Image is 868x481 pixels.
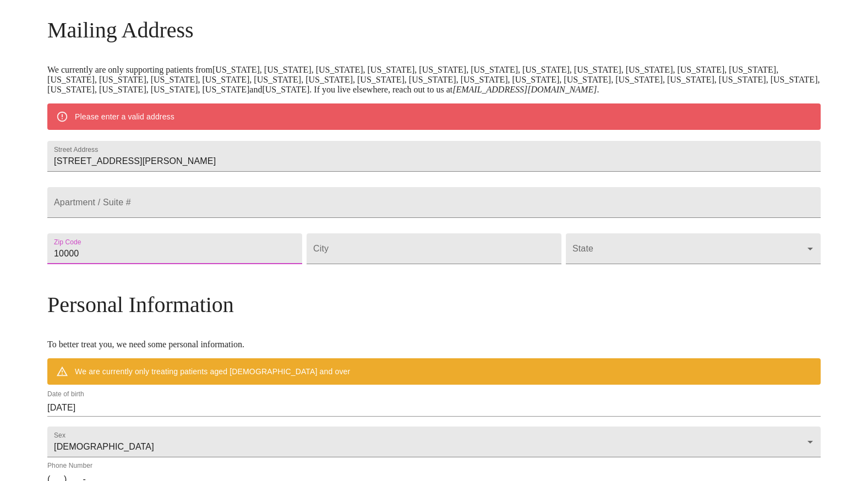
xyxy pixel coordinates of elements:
[566,233,821,264] div: ​
[47,17,821,43] h3: Mailing Address
[47,463,92,469] label: Phone Number
[75,107,174,127] div: Please enter a valid address
[47,391,84,398] label: Date of birth
[47,65,821,95] p: We currently are only supporting patients from [US_STATE], [US_STATE], [US_STATE], [US_STATE], [U...
[75,362,350,381] div: We are currently only treating patients aged [DEMOGRAPHIC_DATA] and over
[47,340,821,349] p: To better treat you, we need some personal information.
[452,85,597,94] em: [EMAIL_ADDRESS][DOMAIN_NAME]
[47,292,821,318] h3: Personal Information
[47,427,821,457] div: [DEMOGRAPHIC_DATA]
